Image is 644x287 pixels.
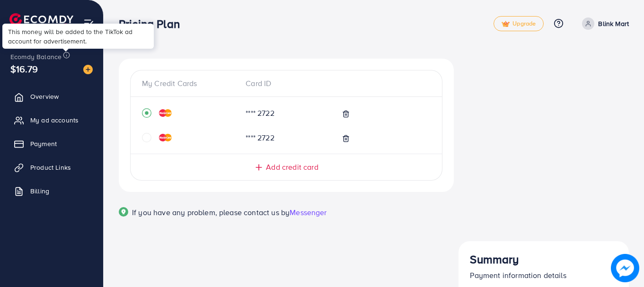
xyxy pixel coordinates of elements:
div: This money will be added to the TikTok ad account for advertisement. [2,24,154,49]
span: Ecomdy Balance [10,52,62,61]
span: Overview [30,92,59,101]
span: Billing [30,186,49,196]
img: Popup guide [119,207,128,217]
a: My ad accounts [7,111,96,130]
img: logo [9,13,73,28]
p: Blink Mart [598,18,629,29]
a: Overview [7,87,96,106]
a: Payment [7,134,96,153]
svg: record circle [142,108,151,118]
a: tickUpgrade [494,16,544,31]
span: Messenger [290,207,326,217]
span: Product Links [30,163,71,172]
img: image [83,65,93,74]
a: Blink Mart [578,17,629,30]
span: Upgrade [502,20,536,27]
img: credit [159,134,172,141]
h3: Summary [470,252,618,266]
div: Card ID [238,78,334,89]
p: Payment information details [470,270,618,281]
span: $16.79 [10,62,38,76]
div: My Credit Cards [142,78,238,89]
h3: Pricing Plan [119,17,187,31]
img: menu [83,18,94,29]
span: Add credit card [266,162,318,173]
a: Product Links [7,158,96,177]
img: credit [159,109,172,117]
img: tick [502,21,510,27]
svg: circle [142,133,151,142]
span: Payment [30,139,57,148]
span: My ad accounts [30,115,79,125]
span: If you have any problem, please contact us by [132,207,290,217]
a: Billing [7,182,96,200]
img: image [611,254,639,282]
